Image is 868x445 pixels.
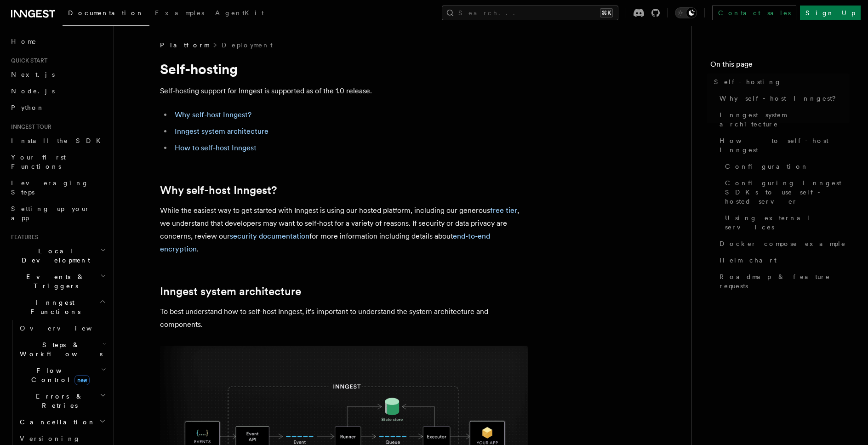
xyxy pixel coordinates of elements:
[720,94,842,103] span: Why self-host Inngest?
[720,110,850,129] span: Inngest system architecture
[716,90,850,107] a: Why self-host Inngest?
[7,132,108,149] a: Install the SDK
[7,268,108,294] button: Events & Triggers
[7,33,108,50] a: Home
[714,77,782,86] span: Self-hosting
[675,7,697,18] button: Toggle dark mode
[7,149,108,175] a: Your first Functions
[600,8,613,17] kbd: ⌘K
[800,6,861,20] a: Sign Up
[7,243,108,268] button: Local Development
[725,162,809,171] span: Configuration
[7,294,108,320] button: Inngest Functions
[16,388,108,414] button: Errors & Retries
[11,71,55,78] span: Next.js
[63,3,149,26] a: Documentation
[215,9,264,17] span: AgentKit
[716,107,850,132] a: Inngest system architecture
[160,305,528,331] p: To best understand how to self-host Inngest, it's important to understand the system architecture...
[16,362,108,388] button: Flow Controlnew
[160,61,528,77] h1: Self-hosting
[175,127,268,136] a: Inngest system architecture
[149,3,210,25] a: Examples
[175,110,251,119] a: Why self-host Inngest?
[7,272,100,291] span: Events & Triggers
[720,256,777,265] span: Helm chart
[11,179,89,196] span: Leveraging Steps
[11,205,90,222] span: Setting up your app
[160,204,528,256] p: While the easiest way to get started with Inngest is using our hosted platform, including our gen...
[721,175,850,210] a: Configuring Inngest SDKs to use self-hosted server
[175,143,257,152] a: How to self-host Inngest
[155,9,204,17] span: Examples
[160,184,277,197] a: Why self-host Inngest?
[712,6,796,20] a: Contact sales
[7,83,108,99] a: Node.js
[442,6,618,20] button: Search...⌘K
[7,175,108,200] a: Leveraging Steps
[720,136,850,154] span: How to self-host Inngest
[721,158,850,175] a: Configuration
[7,99,108,116] a: Python
[11,104,45,111] span: Python
[710,59,850,74] h4: On this page
[20,435,80,442] span: Versioning
[11,87,55,95] span: Node.js
[11,137,106,144] span: Install the SDK
[160,285,301,298] a: Inngest system architecture
[7,123,51,131] span: Inngest tour
[16,392,100,410] span: Errors & Retries
[716,235,850,252] a: Docker compose example
[7,298,99,316] span: Inngest Functions
[7,234,38,241] span: Features
[16,414,108,430] button: Cancellation
[716,252,850,268] a: Helm chart
[725,178,850,206] span: Configuring Inngest SDKs to use self-hosted server
[20,325,114,332] span: Overview
[16,320,108,337] a: Overview
[710,74,850,90] a: Self-hosting
[230,232,309,240] a: security documentation
[721,210,850,235] a: Using external services
[716,268,850,294] a: Roadmap & feature requests
[16,417,96,427] span: Cancellation
[16,366,101,384] span: Flow Control
[7,57,47,64] span: Quick start
[222,40,273,50] a: Deployment
[210,3,269,25] a: AgentKit
[7,200,108,226] a: Setting up your app
[490,206,517,215] a: free tier
[716,132,850,158] a: How to self-host Inngest
[160,85,528,97] p: Self-hosting support for Inngest is supported as of the 1.0 release.
[11,154,66,170] span: Your first Functions
[720,239,846,248] span: Docker compose example
[720,272,850,291] span: Roadmap & feature requests
[74,375,90,385] span: new
[725,213,850,232] span: Using external services
[160,40,209,50] span: Platform
[16,340,103,359] span: Steps & Workflows
[68,9,144,17] span: Documentation
[7,66,108,83] a: Next.js
[11,37,37,46] span: Home
[16,337,108,362] button: Steps & Workflows
[7,246,100,265] span: Local Development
